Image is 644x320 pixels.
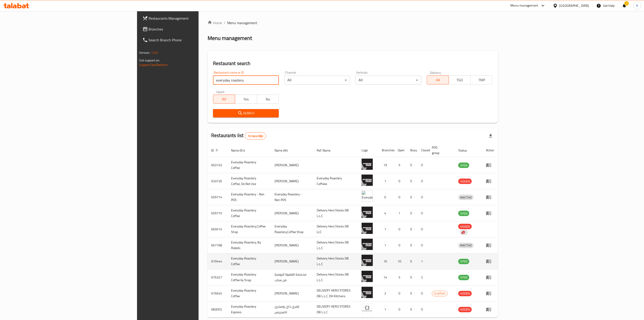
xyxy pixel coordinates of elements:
td: Delivery Hero Stores DB L.L.C [313,237,358,253]
span: 1.0.0 [151,50,158,56]
div: Menu [486,275,494,280]
div: Total records count [245,132,266,140]
button: TMP [470,75,493,84]
span: R [636,3,638,8]
td: 0 [394,221,407,237]
span: HIDDEN [458,307,472,312]
td: 0 [394,173,407,189]
span: Search Branch Phone [149,37,241,43]
input: Search for restaurant name or ID.. [213,76,279,85]
td: 19 [378,157,394,173]
table: enhanced table [208,143,498,318]
td: 0 [394,237,407,253]
img: Everyday Roastery Coffee by Snap [362,271,373,282]
td: 0 [417,189,428,205]
span: All [215,96,233,103]
div: Indicates that the vendor menu management has been moved to DH Catalog service [460,230,468,235]
td: [PERSON_NAME] [271,157,313,173]
td: محمصة القهوة اليومية من سناب [271,269,313,285]
h2: Restaurants list [211,132,266,140]
img: Everyday Roastery Coffee, Do Not Use [362,175,373,186]
span: INACTIVE [458,243,474,248]
label: Upsell [216,90,225,93]
td: Delivery Hero Stores DB LLC [313,221,358,237]
span: Ref. Name [317,148,336,153]
td: 0 [407,157,417,173]
img: delivery hero logo [461,230,465,234]
button: All [427,75,449,84]
button: Search [213,109,279,117]
td: DELIVERY HERO STORES DB L.L.C [313,301,358,318]
td: Everyday Roastery Coffee [227,253,271,269]
div: All [284,76,350,85]
a: Restaurants Management [139,13,245,24]
td: 14 [378,269,394,285]
th: Open [394,143,407,157]
td: 0 [407,237,417,253]
span: ID [211,148,220,153]
td: 1 [378,301,394,318]
div: OPEN [458,211,469,216]
td: Delivery Hero Stores DB L.L.C [313,269,358,285]
button: No [257,95,279,104]
span: OPEN [458,211,469,216]
td: 0 [378,189,394,205]
div: OPEN [458,259,469,264]
td: Everyday Roastery Coffee [227,205,271,221]
td: Everyday Roastery Express [227,301,271,318]
div: Menu [486,307,494,312]
td: 0 [407,269,417,285]
td: Everyday Roastery Coffee [227,157,271,173]
td: 0 [417,157,428,173]
img: Everyday Roastery Coffee [362,159,373,170]
div: Menu [486,243,494,248]
td: 0 [407,173,417,189]
td: DELIVERY HERO STORES DB L.L.C, DH Kitchens [313,285,358,301]
td: 1 [378,173,394,189]
td: Delivery Hero Stores DB L.L.C [313,205,358,221]
span: Status [458,148,473,153]
td: Everyday Roastery,Coffee Shop [271,221,313,237]
th: Busy [407,143,417,157]
td: [PERSON_NAME] [271,237,313,253]
td: 0 [417,301,428,318]
td: 0 [417,173,428,189]
span: Restaurants Management [149,16,241,21]
td: Everyday Roastery Coffee by Snap [227,269,271,285]
img: Everyday Roastery Express [362,303,373,314]
td: ايفري داي روستري اكسبريس [271,301,313,318]
td: [PERSON_NAME] [271,173,313,189]
span: OPEN [458,275,469,280]
th: Closed [417,143,428,157]
div: Menu [486,178,494,184]
span: Get support on: [139,57,160,63]
div: HIDDEN [458,291,472,296]
td: 0 [417,205,428,221]
nav: breadcrumb [208,20,498,26]
span: GrubTech [432,291,447,296]
img: Everyday Roastery Coffee [362,287,373,298]
td: 1 [378,221,394,237]
td: 0 [417,285,428,301]
div: Menu-management [511,3,538,8]
button: All [213,95,235,104]
img: Everyday Roastery Coffee [362,255,373,266]
div: Export file [485,131,496,141]
td: 0 [394,285,407,301]
td: 0 [407,253,417,269]
td: 0 [407,205,417,221]
button: TGO [449,75,471,84]
div: Menu [486,291,494,296]
h2: Restaurant search [213,60,493,67]
span: HIDDEN [458,179,472,184]
span: OPEN [458,163,469,168]
td: [PERSON_NAME] [271,205,313,221]
td: Everyday Roastery Coffee [227,285,271,301]
div: All [355,76,421,85]
td: Everyday Roastery - Non POS [271,189,313,205]
span: No [259,96,277,103]
span: All [429,77,447,83]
